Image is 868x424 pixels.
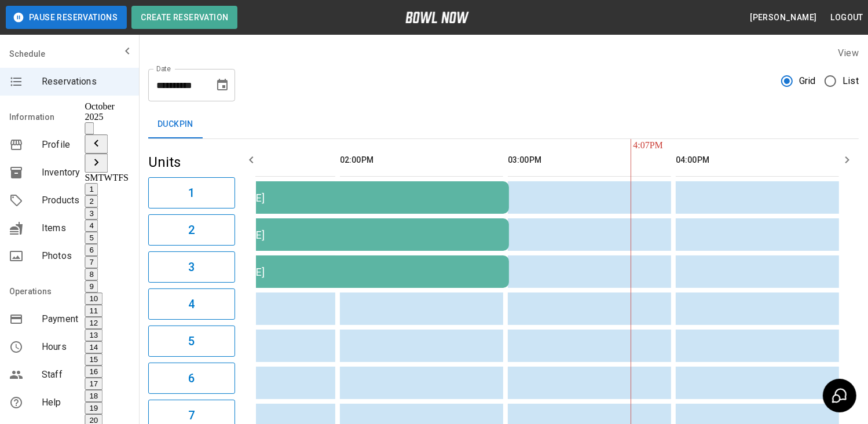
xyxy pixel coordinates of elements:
h6: 4 [188,295,195,313]
span: S [85,173,90,182]
span: M [90,173,98,182]
span: List [843,74,859,88]
th: 03:00PM [508,144,671,177]
button: Oct 16, 2025 [85,365,102,378]
button: 2 [148,214,235,246]
h6: 6 [188,369,195,388]
button: Oct 12, 2025 [85,317,102,329]
button: Oct 18, 2025 [85,390,102,402]
h6: 2 [188,221,195,239]
button: Oct 15, 2025 [85,353,102,365]
span: Inventory [42,166,130,180]
button: Oct 14, 2025 [85,341,102,353]
button: Previous month [85,134,108,153]
div: 2025 [85,112,129,122]
button: Oct 1, 2025 [85,183,98,195]
span: 4:07PM [631,140,633,151]
span: S [123,173,129,182]
button: Duckpin [148,111,203,138]
button: Next month [85,153,108,173]
div: [PERSON_NAME] [185,266,500,278]
span: Payment [42,312,130,326]
button: 3 [148,251,235,283]
button: [PERSON_NAME] [745,7,821,28]
h6: 3 [188,258,195,276]
span: Grid [799,74,816,88]
button: Oct 2, 2025 [85,195,98,207]
span: Products [42,193,130,207]
label: View [838,47,859,59]
button: calendar view is open, switch to year view [85,122,94,134]
button: Oct 7, 2025 [85,256,98,268]
span: Reservations [42,75,130,89]
div: [PERSON_NAME] [185,192,500,204]
span: F [118,173,123,182]
h6: 5 [188,332,195,350]
button: Oct 13, 2025 [85,329,102,341]
button: 4 [148,288,235,320]
span: T [98,173,104,182]
th: 04:00PM [676,144,839,177]
button: Oct 10, 2025 [85,293,102,305]
button: Pause Reservations [6,6,127,29]
span: T [112,173,118,182]
button: Oct 3, 2025 [85,207,98,220]
button: Choose date, selected date is Oct 5, 2025 [211,74,234,97]
button: 1 [148,177,235,209]
h5: Units [148,153,235,171]
img: logo [405,12,469,23]
span: W [104,173,112,182]
div: October [85,101,129,112]
th: 02:00PM [340,144,503,177]
button: Oct 9, 2025 [85,280,98,293]
h6: 1 [188,184,195,202]
button: 5 [148,326,235,357]
button: Oct 8, 2025 [85,268,98,280]
button: Oct 17, 2025 [85,378,102,390]
span: Help [42,396,130,410]
span: Profile [42,138,130,152]
span: Staff [42,368,130,382]
button: Logout [826,7,868,28]
button: 6 [148,363,235,394]
div: inventory tabs [148,111,859,138]
button: Oct 11, 2025 [85,305,102,317]
button: Oct 6, 2025 [85,244,98,256]
button: Oct 4, 2025 [85,220,98,232]
span: Hours [42,340,130,354]
button: Oct 5, 2025 [85,232,98,244]
button: Create Reservation [131,6,237,29]
span: Photos [42,249,130,263]
span: Items [42,221,130,235]
div: [PERSON_NAME] [185,229,500,241]
button: Oct 19, 2025 [85,402,102,414]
